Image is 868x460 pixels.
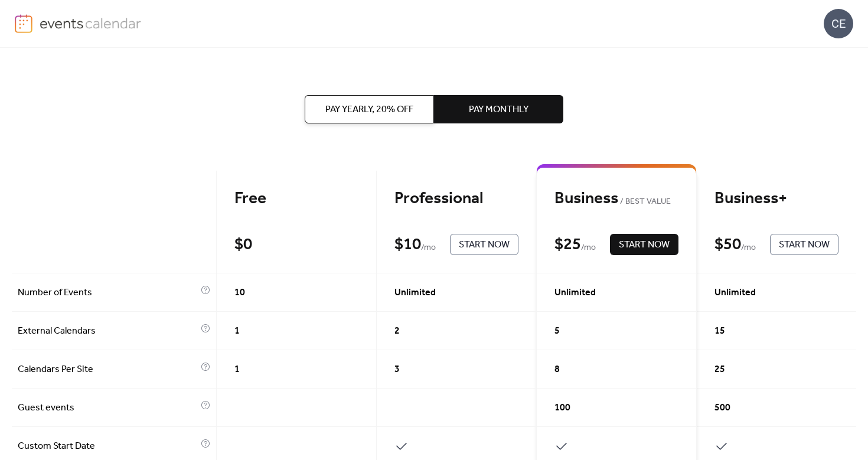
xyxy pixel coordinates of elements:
[619,238,670,252] span: Start Now
[234,286,245,300] span: 10
[714,363,725,377] span: 25
[554,363,560,377] span: 8
[18,401,198,415] span: Guest events
[394,363,400,377] span: 3
[325,103,413,117] span: Pay Yearly, 20% off
[714,188,838,209] div: Business+
[18,286,198,300] span: Number of Events
[18,363,198,377] span: Calendars Per Site
[18,324,198,338] span: External Calendars
[234,188,358,209] div: Free
[714,234,741,255] div: $ 50
[394,286,436,300] span: Unlimited
[421,241,436,255] span: / mo
[459,238,510,252] span: Start Now
[450,234,518,255] button: Start Now
[40,14,142,32] img: logo-type
[234,324,240,338] span: 1
[581,241,596,255] span: / mo
[824,9,853,38] div: CE
[15,14,32,33] img: logo
[305,95,434,123] button: Pay Yearly, 20% off
[741,241,756,255] span: / mo
[554,188,678,209] div: Business
[234,363,240,377] span: 1
[714,401,730,415] span: 500
[714,286,756,300] span: Unlimited
[554,234,581,255] div: $ 25
[394,234,421,255] div: $ 10
[554,324,560,338] span: 5
[714,324,725,338] span: 15
[770,234,838,255] button: Start Now
[469,103,528,117] span: Pay Monthly
[554,286,596,300] span: Unlimited
[610,234,678,255] button: Start Now
[394,324,400,338] span: 2
[434,95,563,123] button: Pay Monthly
[554,401,570,415] span: 100
[18,439,198,454] span: Custom Start Date
[618,195,671,209] span: BEST VALUE
[234,234,252,255] div: $ 0
[779,238,830,252] span: Start Now
[394,188,518,209] div: Professional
